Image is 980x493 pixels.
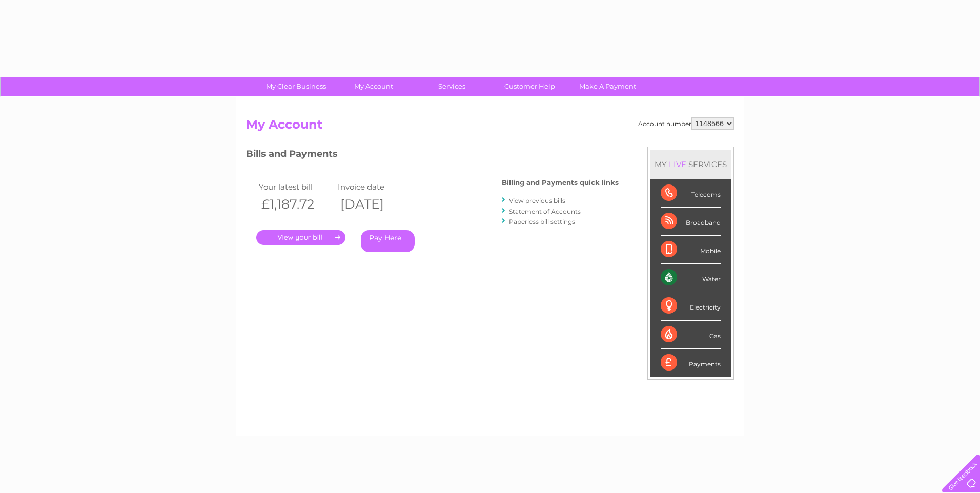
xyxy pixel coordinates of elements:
td: Your latest bill [256,180,335,194]
a: My Clear Business [254,77,338,96]
h4: Billing and Payments quick links [502,179,619,187]
h2: My Account [246,117,734,137]
div: MY SERVICES [650,150,731,179]
div: Broadband [661,208,721,236]
td: Invoice date [335,180,414,194]
a: View previous bills [509,197,565,204]
div: Payments [661,349,721,377]
a: Customer Help [487,77,572,96]
th: £1,187.72 [256,194,335,215]
div: Account number [638,117,734,130]
div: LIVE [667,159,688,169]
a: My Account [332,77,416,96]
th: [DATE] [335,194,414,215]
a: Paperless bill settings [509,218,575,225]
a: Pay Here [361,230,415,252]
div: Electricity [661,292,721,320]
a: Statement of Accounts [509,208,581,215]
div: Mobile [661,236,721,264]
a: Make A Payment [565,77,650,96]
h3: Bills and Payments [246,147,619,165]
div: Telecoms [661,179,721,208]
a: Services [410,77,494,96]
div: Gas [661,321,721,349]
div: Water [661,264,721,292]
a: . [256,230,345,245]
